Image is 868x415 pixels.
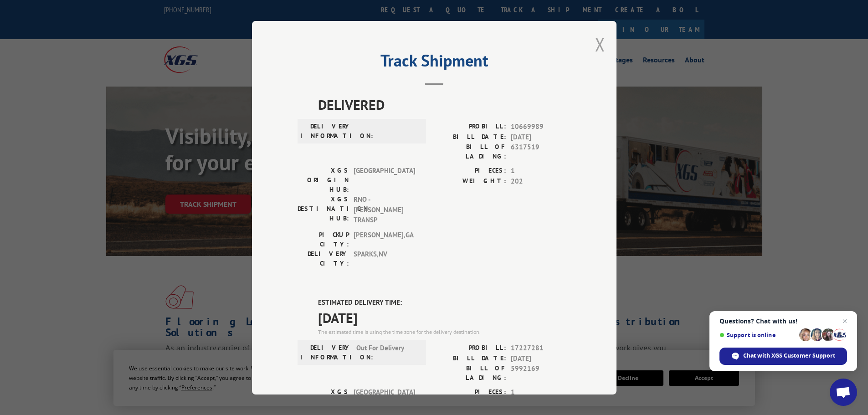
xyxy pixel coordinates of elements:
label: PIECES: [434,387,506,398]
label: BILL OF LADING: [434,364,506,383]
span: 1 [511,387,571,398]
label: BILL DATE: [434,132,506,142]
span: DELIVERED [318,94,571,115]
button: Close modal [595,32,605,56]
label: ESTIMATED DELIVERY TIME: [318,297,571,307]
span: [PERSON_NAME] , GA [354,230,415,249]
span: Support is online [719,332,796,338]
label: XGS ORIGIN HUB: [298,166,349,195]
label: PROBILL: [434,343,506,354]
span: [DATE] [511,132,571,142]
div: The estimated time is using the time zone for the delivery destination. [318,328,571,336]
span: [GEOGRAPHIC_DATA] [354,166,415,195]
span: 10669989 [511,122,571,132]
span: SPARKS , NV [354,249,415,268]
span: 5992169 [511,364,571,383]
label: PROBILL: [434,122,506,132]
label: PICKUP CITY: [298,230,349,249]
h2: Track Shipment [298,54,571,72]
label: DELIVERY INFORMATION: [300,343,352,362]
span: 17227281 [511,343,571,354]
span: RNO - [PERSON_NAME] TRANSP [354,195,415,225]
label: DELIVERY INFORMATION: [300,122,352,141]
label: BILL DATE: [434,353,506,364]
label: PIECES: [434,166,506,176]
span: Chat with XGS Customer Support [719,348,847,365]
span: 202 [511,176,571,186]
span: 6317519 [511,142,571,161]
span: Out For Delivery [356,343,418,362]
span: [DATE] [511,353,571,364]
label: WEIGHT: [434,176,506,186]
span: Chat with XGS Customer Support [743,352,835,360]
label: DELIVERY CITY: [298,249,349,268]
a: Open chat [830,379,857,406]
span: [DATE] [318,307,571,328]
span: 1 [511,166,571,176]
label: BILL OF LADING: [434,142,506,161]
label: XGS DESTINATION HUB: [298,195,349,225]
span: Questions? Chat with us! [719,318,847,325]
